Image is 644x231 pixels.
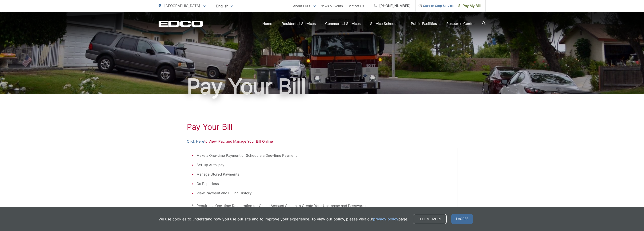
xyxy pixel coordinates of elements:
span: [GEOGRAPHIC_DATA] [164,4,200,8]
a: Contact Us [348,3,364,9]
a: EDCD logo. Return to the homepage. [159,20,203,27]
a: Service Schedules [370,21,401,27]
a: Home [262,21,272,27]
a: privacy policy [373,216,398,222]
p: to View, Pay, and Manage Your Bill Online [187,139,457,144]
li: View Payment and Billing History [196,190,452,196]
a: Click Here [187,139,204,144]
a: About EDCO [293,3,316,9]
h1: Pay Your Bill [159,75,486,98]
a: Public Facilities [411,21,437,27]
li: Manage Stored Payments [196,172,452,177]
a: Resource Center [446,21,475,27]
li: Go Paperless [196,181,452,187]
a: Commercial Services [325,21,361,27]
li: Make a One-time Payment or Schedule a One-time Payment [196,153,452,158]
a: Tell me more [413,214,447,224]
a: News & Events [320,3,343,9]
span: I agree [451,214,473,224]
li: Set-up Auto-pay [196,162,452,168]
h1: Pay Your Bill [187,122,457,132]
p: * Requires a One-time Registration (or Online Account Set-up to Create Your Username and Password) [192,203,452,209]
a: Residential Services [282,21,316,27]
p: We use cookies to understand how you use our site and to improve your experience. To view our pol... [159,216,408,222]
span: Pay My Bill [458,3,481,9]
span: English [213,2,236,10]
